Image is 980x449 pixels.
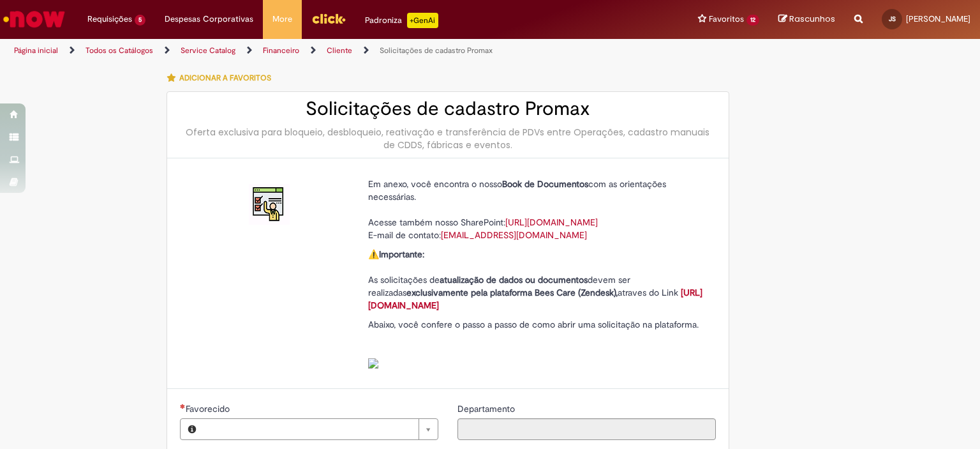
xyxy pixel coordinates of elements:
[368,318,706,369] p: Abaixo, você confere o passo a passo de como abrir uma solicitação na plataforma.
[440,274,588,285] strong: atualização de dados ou documentos
[368,248,706,312] p: ⚠️ As solicitações de devem ser realizadas atraves do Link
[327,45,352,56] a: Cliente
[368,358,378,369] img: sys_attachment.do
[135,15,145,26] span: 5
[263,45,299,56] a: Financeiro
[457,403,517,415] span: Somente leitura - Departamento
[181,45,235,56] a: Service Catalog
[87,13,132,26] span: Requisições
[165,13,253,26] span: Despesas Corporativas
[180,126,716,151] div: Oferta exclusiva para bloqueio, desbloqueio, reativação e transferência de PDVs entre Operações, ...
[406,287,618,298] strong: exclusivamente pela plataforma Bees Care (Zendesk),
[204,419,438,439] a: Limpar campo Favorecido
[181,419,204,439] button: Favorecido, Visualizar este registro
[368,178,706,241] p: Em anexo, você encontra o nosso com as orientações necessárias. Acesse também nosso SharePoint: E...
[249,184,290,225] img: Solicitações de cadastro Promax
[505,217,598,228] a: [URL][DOMAIN_NAME]
[379,248,424,260] strong: Importante:
[365,13,438,28] div: Padroniza
[457,418,716,440] input: Departamento
[85,45,153,56] a: Todos os Catálogos
[778,13,835,26] a: Rascunhos
[186,403,232,415] span: Necessários - Favorecido
[180,404,186,409] span: Necessários
[502,178,588,190] strong: Book de Documentos
[14,45,58,56] a: Página inicial
[709,13,744,26] span: Favoritos
[1,6,67,32] img: ServiceNow
[311,9,346,28] img: click_logo_yellow_360x200.png
[10,39,644,63] ul: Trilhas de página
[407,13,438,28] p: +GenAi
[368,287,702,311] a: [URL][DOMAIN_NAME]
[179,73,271,83] span: Adicionar a Favoritos
[272,13,292,26] span: More
[380,45,493,56] a: Solicitações de cadastro Promax
[441,229,587,241] a: [EMAIL_ADDRESS][DOMAIN_NAME]
[746,15,759,26] span: 12
[180,98,716,119] h2: Solicitações de cadastro Promax
[167,65,278,91] button: Adicionar a Favoritos
[789,13,835,25] span: Rascunhos
[889,15,896,23] span: JS
[457,402,517,415] label: Somente leitura - Departamento
[906,13,970,24] span: [PERSON_NAME]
